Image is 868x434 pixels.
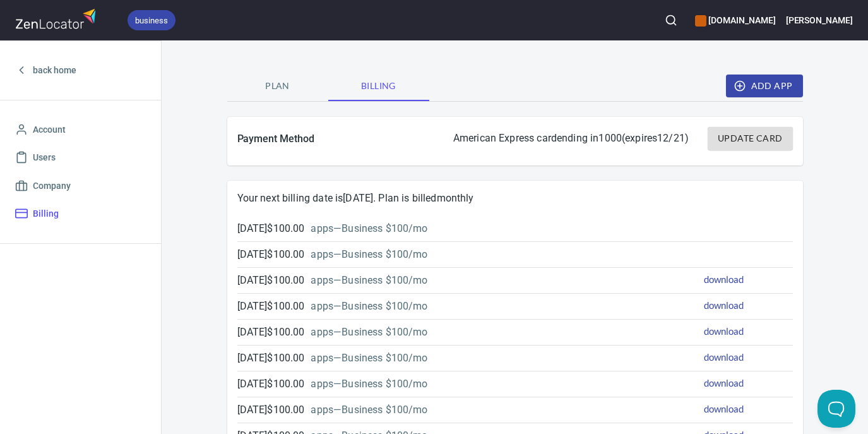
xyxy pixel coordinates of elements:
span: Account [33,122,66,138]
a: Billing [10,200,151,228]
button: Add App [726,75,803,98]
p: [DATE] $ 100.00 [237,247,305,262]
span: Add App [736,78,793,94]
p: [DATE] $ 100.00 [237,273,305,288]
p: app s — Business $100/mo [311,273,427,288]
span: Plan [235,78,321,94]
p: Your next billing date is [DATE] . Plan is billed monthly [237,191,793,206]
img: zenlocator [15,5,100,32]
p: app s — Business $100/mo [311,351,427,366]
a: download [704,377,744,389]
span: Update Card [718,131,782,147]
h6: [PERSON_NAME] [786,13,853,27]
a: download [704,299,744,311]
span: back home [33,63,76,78]
p: app s — Business $100/mo [311,299,427,314]
span: business [128,14,175,27]
p: app s — Business $100/mo [311,221,427,236]
a: back home [10,56,151,85]
a: download [704,351,744,363]
span: Users [33,150,56,166]
div: Manage your apps [695,6,775,34]
iframe: Help Scout Beacon - Open [817,390,855,428]
p: [DATE] $ 100.00 [237,402,305,418]
h5: Payment Method [237,132,314,145]
p: app s — Business $100/mo [311,247,427,262]
span: Billing [336,78,422,94]
p: app s — Business $100/mo [311,325,427,340]
a: Company [10,172,151,200]
p: [DATE] $ 100.00 [237,351,305,366]
p: [DATE] $ 100.00 [237,377,305,392]
div: business [128,10,175,30]
a: download [704,403,744,414]
button: [PERSON_NAME] [786,6,853,34]
a: download [704,325,744,337]
span: Company [33,178,71,194]
p: [DATE] $ 100.00 [237,325,305,340]
p: app s — Business $100/mo [311,377,427,392]
a: Account [10,116,151,144]
button: Update Card [708,127,792,150]
p: American Express card ending in 1000 (expires 12/21 ) [453,131,689,146]
a: Users [10,143,151,172]
button: color-CE600E [695,15,706,27]
button: Search [657,6,685,34]
p: [DATE] $ 100.00 [237,221,305,236]
p: [DATE] $ 100.00 [237,299,305,314]
p: app s — Business $100/mo [311,402,427,418]
a: download [704,274,744,285]
span: Billing [33,206,59,222]
h6: [DOMAIN_NAME] [695,13,775,27]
